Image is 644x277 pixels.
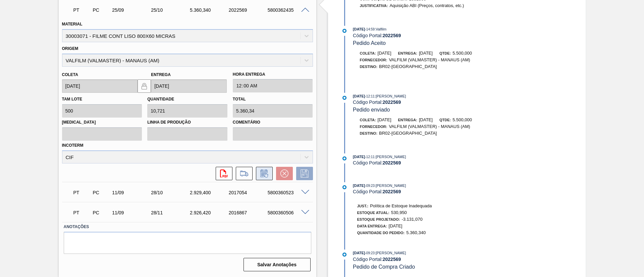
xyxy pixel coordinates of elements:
[365,27,375,31] span: - 14:59
[365,155,375,159] span: - 12:11
[188,7,232,13] div: 5.360,340
[62,97,82,101] label: Tam lote
[383,257,401,262] strong: 2022569
[439,118,451,122] span: Qtde:
[91,190,111,195] div: Pedido de Compra
[406,230,426,235] span: 5.360,340
[357,224,387,228] span: Data Entrega:
[375,184,406,188] span: : [PERSON_NAME]
[353,257,512,262] div: Código Portal:
[439,51,451,55] span: Qtde:
[73,210,90,215] p: PT
[357,211,389,215] span: Estoque Atual:
[73,7,90,13] p: PT
[383,33,401,38] strong: 2022569
[375,155,406,159] span: : [PERSON_NAME]
[110,7,154,13] div: 25/09/2025
[383,160,401,165] strong: 2022569
[375,94,406,98] span: : [PERSON_NAME]
[72,3,92,17] div: Pedido em Trânsito
[389,124,470,129] span: VALFILM (VALMASTER) - MANAUS (AM)
[357,217,400,221] span: Estoque Projetado:
[253,167,273,180] div: Informar alteração no pedido
[147,118,227,127] label: Linha de Produção
[419,51,433,56] span: [DATE]
[370,203,432,208] span: Política de Estoque Inadequada
[266,210,310,215] div: 5800360506
[398,51,417,55] span: Entrega:
[233,70,313,79] label: Hora Entrega
[375,251,406,255] span: : [PERSON_NAME]
[419,117,433,122] span: [DATE]
[73,190,90,195] p: PT
[360,125,387,129] span: Fornecedor:
[188,210,232,215] div: 2.926,420
[360,65,378,69] span: Destino:
[72,185,92,200] div: Pedido em Trânsito
[383,189,401,194] strong: 2022569
[378,117,391,122] span: [DATE]
[389,57,470,62] span: VALFILM (VALMASTER) - MANAUS (AM)
[266,7,310,13] div: 5800362435
[62,72,78,77] label: Coleta
[353,189,512,194] div: Código Portal:
[62,22,83,26] label: Material
[244,258,311,271] button: Salvar Anotações
[342,29,346,33] img: atual
[383,99,401,105] strong: 2022569
[360,51,376,55] span: Coleta:
[360,4,388,8] span: Justificativa:
[353,264,415,270] span: Pedido de Compra Criado
[64,222,311,232] label: Anotações
[357,204,369,208] span: Just.:
[293,167,313,180] div: Salvar Pedido
[353,94,365,98] span: [DATE]
[233,97,246,101] label: Total
[342,185,346,189] img: atual
[149,210,193,215] div: 28/11/2025
[149,7,193,13] div: 25/10/2025
[365,251,375,255] span: - 09:23
[140,82,148,90] img: locked
[353,160,512,165] div: Código Portal:
[375,27,386,31] span: : Valfilm
[110,210,154,215] div: 11/09/2025
[72,205,92,220] div: Pedido em Trânsito
[353,107,390,113] span: Pedido enviado
[401,217,422,222] span: -3.131,070
[227,210,271,215] div: 2016867
[232,167,253,180] div: Ir para Composição de Carga
[188,190,232,195] div: 2.929,400
[353,99,512,105] div: Código Portal:
[233,118,313,127] label: Comentário
[91,210,111,215] div: Pedido de Compra
[365,184,375,188] span: - 09:23
[227,7,271,13] div: 2022569
[91,7,111,13] div: Pedido de Compra
[365,94,375,98] span: - 12:11
[353,33,512,38] div: Código Portal:
[360,131,378,135] span: Destino:
[212,167,232,180] div: Abrir arquivo PDF
[62,118,142,127] label: [MEDICAL_DATA]
[353,27,365,31] span: [DATE]
[353,251,365,255] span: [DATE]
[398,118,417,122] span: Entrega:
[389,3,464,8] span: Aquisição ABI (Preços, contratos, etc.)
[273,167,293,180] div: Cancelar pedido
[357,231,405,235] span: Quantidade do Pedido:
[62,143,84,148] label: Incoterm
[227,190,271,195] div: 2017054
[266,190,310,195] div: 5800360523
[353,184,365,188] span: [DATE]
[342,253,346,257] img: atual
[379,131,437,136] span: BR02-[GEOGRAPHIC_DATA]
[147,97,174,101] label: Quantidade
[353,155,365,159] span: [DATE]
[62,79,138,93] input: dd/mm/yyyy
[452,117,472,122] span: 5.500,000
[452,51,472,56] span: 5.500,000
[342,96,346,100] img: atual
[149,190,193,195] div: 28/10/2025
[151,72,171,77] label: Entrega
